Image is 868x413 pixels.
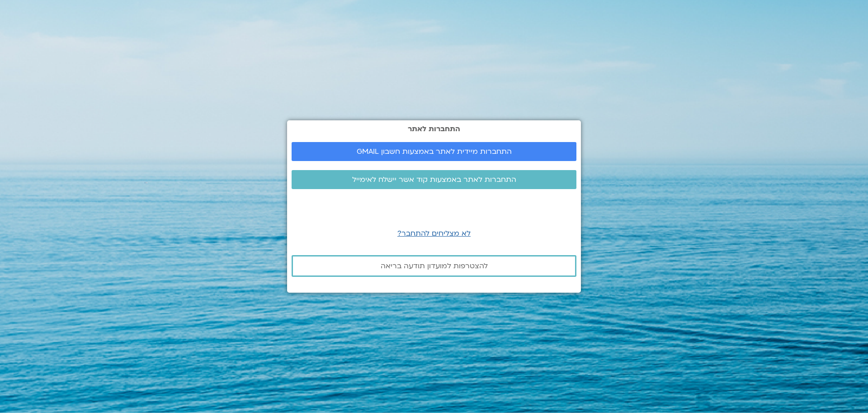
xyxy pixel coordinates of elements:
span: להצטרפות למועדון תודעה בריאה [381,262,488,270]
span: התחברות לאתר באמצעות קוד אשר יישלח לאימייל [352,176,516,184]
h2: התחברות לאתר [292,125,576,133]
a: התחברות לאתר באמצעות קוד אשר יישלח לאימייל [292,170,576,189]
a: התחברות מיידית לאתר באמצעות חשבון GMAIL [292,142,576,161]
a: להצטרפות למועדון תודעה בריאה [292,255,576,277]
a: לא מצליחים להתחבר? [397,228,471,238]
span: התחברות מיידית לאתר באמצעות חשבון GMAIL [357,147,512,156]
